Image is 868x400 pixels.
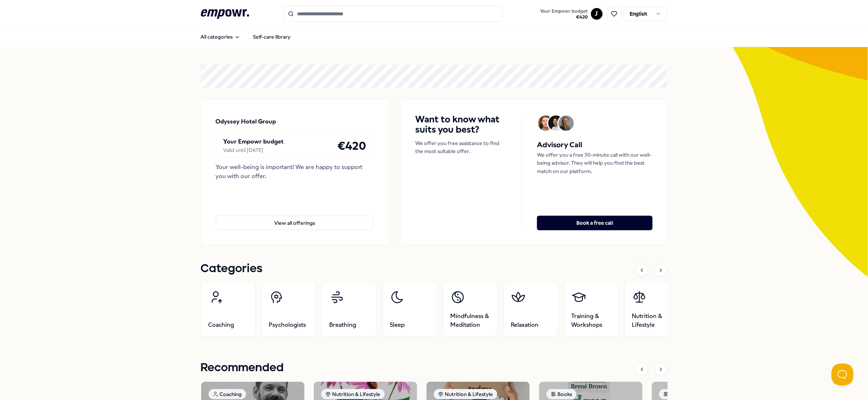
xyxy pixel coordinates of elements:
img: Avatar [538,115,553,131]
div: Valid until [DATE] [223,146,284,154]
div: Nutrition & Lifestyle [434,389,497,399]
button: Book a free call [537,216,652,230]
a: Coaching [201,282,256,337]
input: Search for products, categories or subcategories [284,6,502,22]
span: Psychologists [269,321,306,329]
span: Your Empowr budget [540,8,588,14]
h5: Advisory Call [537,139,652,151]
a: Nutrition & Lifestyle [624,282,679,337]
span: Training & Workshops [572,312,611,329]
button: Your Empowr budget€420 [539,7,589,21]
button: All categories [195,30,246,44]
h4: € 420 [337,137,366,155]
p: Your Empowr budget [223,137,284,146]
div: Books [546,389,576,399]
a: Training & Workshops [564,282,619,337]
h1: Categories [201,260,263,278]
span: Relaxation [511,321,539,329]
p: Odyssey Hotel Group [216,117,276,126]
a: Sleep [382,282,437,337]
a: Relaxation [503,282,558,337]
h4: Want to know what suits you best? [415,114,507,135]
img: Avatar [558,115,574,131]
span: Mindfulness & Meditation [451,312,490,329]
span: Sleep [390,321,405,329]
div: Your well-being is important! We are happy to support you with our offer. [216,162,374,181]
p: We offer you a free 30-minute call with our well-being advisor. They will help you find the best ... [537,151,652,175]
nav: Main [195,30,297,44]
span: € 420 [540,14,588,20]
span: Nutrition & Lifestyle [632,312,672,329]
a: Mindfulness & Meditation [443,282,498,337]
a: Self-care library [248,30,297,44]
img: Avatar [548,115,564,131]
p: We offer you free assistance to find the most suitable offer. [415,139,507,156]
div: Nutrition & Lifestyle [321,389,385,399]
a: Your Empowr budget€420 [537,6,591,21]
iframe: Help Scout Beacon - Open [832,364,853,385]
div: Coaching [209,389,246,399]
span: Coaching [209,321,234,329]
button: J [591,8,603,20]
a: Psychologists [261,282,316,337]
button: View all offerings [216,216,374,230]
a: View all offerings [216,204,374,230]
div: Books [659,389,689,399]
span: Breathing [330,321,357,329]
h1: Recommended [201,359,284,377]
a: Breathing [322,282,377,337]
